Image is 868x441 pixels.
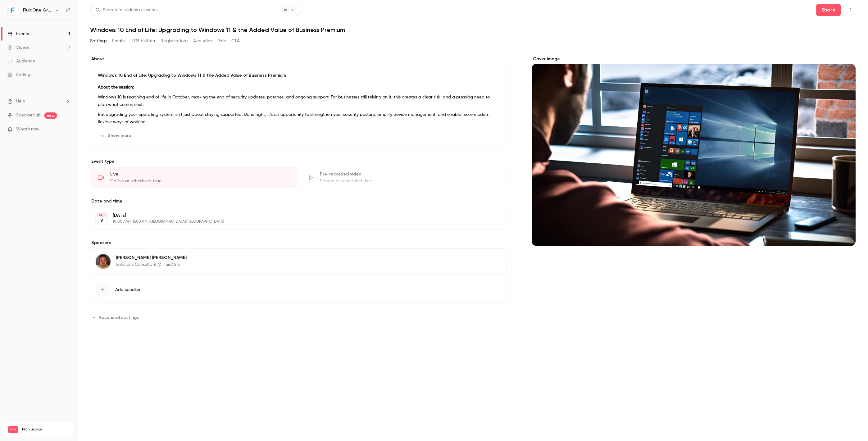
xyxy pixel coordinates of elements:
span: Pro [8,426,18,433]
div: Live [110,171,289,177]
label: Speakers [90,240,507,246]
span: Advanced settings [99,314,139,321]
button: Advanced settings [90,312,143,322]
div: Audience [7,58,35,64]
p: [DATE] [113,212,474,219]
div: Stream at scheduled time [320,178,499,184]
span: Help [16,98,25,105]
p: Windows 10 is reaching end of life in October, marking the end of security updates, patches, and ... [98,93,499,108]
p: [PERSON_NAME] [PERSON_NAME] [116,255,187,261]
button: Settings [90,36,107,46]
section: Advanced settings [90,312,507,322]
button: Share [816,4,841,16]
h6: FluidOne Group [23,7,52,13]
h1: Windows 10 End of Life: Upgrading to Windows 11 & the Added Value of Business Premium [90,26,856,34]
button: Registrations [161,36,188,46]
button: Analytics [193,36,212,46]
div: LiveGo live at scheduled time [90,167,297,188]
label: About [90,56,507,62]
button: Emails [112,36,125,46]
button: Add speaker [90,277,507,302]
div: Pre-recorded video [320,171,499,177]
div: Videos [7,44,30,51]
button: CTA [231,36,240,46]
span: new [44,112,57,119]
button: Show more [98,131,135,141]
p: 10:00 AM - 11:00 AM, [GEOGRAPHIC_DATA]/[GEOGRAPHIC_DATA] [113,219,474,224]
label: Date and time [90,198,507,204]
span: Plan usage [22,427,70,432]
p: Windows 10 End of Life: Upgrading to Windows 11 & the Added Value of Business Premium [98,72,499,79]
div: Adam Blackwell[PERSON_NAME] [PERSON_NAME]Solutions Consultant @ FluidOne [90,248,507,275]
button: Polls [217,36,226,46]
div: Go live at scheduled time [110,178,289,184]
span: What's new [16,126,39,133]
div: Pre-recorded videoStream at scheduled time [300,167,507,188]
p: Solutions Consultant @ FluidOne [116,261,187,268]
a: SpeakerHub [16,112,41,119]
strong: About the session: [98,85,134,89]
div: Events [7,31,29,37]
span: Add speaker [115,287,141,293]
img: FluidOne Group [8,5,18,15]
p: Event type [90,158,507,165]
div: Search for videos or events [95,7,157,13]
li: help-dropdown-opener [7,98,70,105]
img: Adam Blackwell [96,254,111,269]
button: UTM builder [130,36,156,46]
p: 9 [100,217,103,224]
iframe: Noticeable Trigger [63,127,70,132]
section: Cover image [532,56,856,246]
label: Cover image [532,56,856,62]
div: SEP [96,213,107,217]
div: Settings [7,72,32,78]
p: But upgrading your operating system isn’t just about staying supported. Done right, it’s an oppor... [98,111,499,126]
